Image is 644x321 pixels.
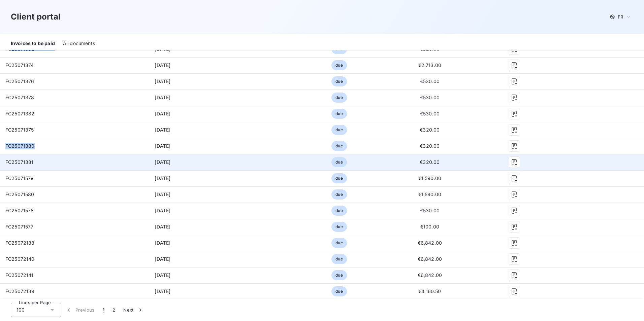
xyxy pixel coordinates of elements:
button: 1 [99,303,108,317]
span: due [331,286,347,296]
span: [DATE] [155,208,170,213]
span: [DATE] [155,288,170,294]
button: Previous [61,303,99,317]
span: FC25071376 [5,78,34,84]
span: FC25071375 [5,127,34,133]
span: FC25072141 [5,272,34,278]
span: [DATE] [155,111,170,116]
span: €6,842.00 [418,256,442,262]
span: FC25071577 [5,224,34,229]
span: FR [618,14,623,20]
span: due [331,222,347,232]
span: due [331,93,347,103]
span: €6,842.00 [418,272,442,278]
span: €530.00 [420,95,440,100]
span: €320.00 [420,159,440,165]
span: €1,590.00 [418,175,441,181]
h3: Client portal [11,11,61,23]
span: due [331,206,347,216]
span: due [331,189,347,200]
span: FC25071382 [5,111,35,116]
span: €530.00 [420,111,440,116]
button: Next [119,303,148,317]
span: [DATE] [155,175,170,181]
span: €530.00 [420,208,440,213]
span: FC25071381 [5,159,34,165]
span: due [331,173,347,183]
span: [DATE] [155,240,170,246]
span: [DATE] [155,78,170,84]
span: €320.00 [420,127,440,133]
span: [DATE] [155,143,170,149]
span: €530.00 [420,78,440,84]
span: €100.00 [420,224,439,229]
span: €320.00 [420,143,440,149]
span: FC25071580 [5,191,34,197]
span: due [331,60,347,70]
span: due [331,238,347,248]
button: 2 [108,303,119,317]
span: €1,590.00 [418,191,441,197]
span: FC25071579 [5,175,34,181]
span: FC25071578 [5,208,34,213]
div: All documents [63,36,95,50]
span: €4,160.50 [418,288,441,294]
span: due [331,157,347,167]
span: [DATE] [155,127,170,133]
span: FC25072139 [5,288,35,294]
span: FC25071374 [5,62,34,68]
span: [DATE] [155,62,170,68]
span: 100 [17,307,25,313]
span: FC25072140 [5,256,35,262]
span: due [331,125,347,135]
span: [DATE] [155,159,170,165]
div: Invoices to be paid [11,36,55,50]
span: due [331,254,347,264]
span: [DATE] [155,224,170,229]
span: €6,842.00 [418,240,442,246]
span: FC25071380 [5,143,35,149]
span: due [331,109,347,119]
span: €2,713.00 [418,62,441,68]
span: due [331,270,347,280]
span: [DATE] [155,256,170,262]
span: FC25071378 [5,95,34,100]
span: due [331,141,347,151]
span: [DATE] [155,95,170,100]
span: 1 [103,307,104,313]
span: FC25072138 [5,240,35,246]
span: due [331,76,347,86]
span: [DATE] [155,272,170,278]
span: [DATE] [155,191,170,197]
